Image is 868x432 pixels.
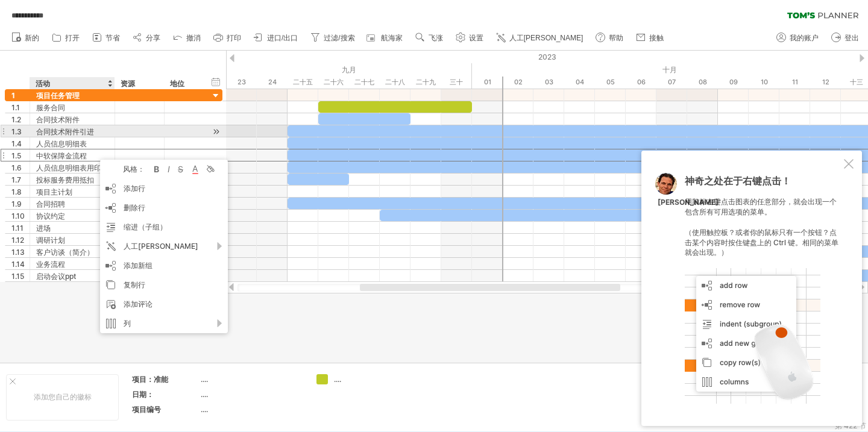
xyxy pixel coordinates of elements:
[380,76,410,89] div: 2023年9月28日星期四
[576,78,584,86] font: 04
[354,78,374,86] font: 二十七
[685,228,838,257] font: （使用触控板？或者你的鼠标只有一个按钮？点击某个内容时按住键盘上的 Ctrl 键。相同的菜单就会出现。）
[472,76,503,89] div: 2023年10月1日星期日
[318,76,349,89] div: 2023年9月26日星期二
[257,76,288,89] div: 2023年9月24日星期日
[668,78,676,86] font: 07
[105,34,120,42] font: 节省
[130,30,164,46] a: 分享
[564,76,595,89] div: 2023年10月4日星期三
[210,30,245,46] a: 打印
[381,34,403,42] font: 航海家
[773,30,822,46] a: 我的账户
[450,78,463,86] font: 三十
[412,30,447,46] a: 飞涨
[268,78,277,86] font: 24
[251,30,301,46] a: 进口/出口
[121,79,135,88] font: 资源
[334,375,341,384] font: ....
[11,163,22,172] font: 1.6
[687,76,718,89] div: 2023年10月8日星期日
[626,76,656,89] div: 2023年10月6日星期五
[36,151,87,160] font: 中软保障金流程
[34,392,92,401] font: 添加您自己的徽标
[11,139,22,148] font: 1.4
[749,76,779,89] div: 2023年10月10日星期二
[792,78,798,86] font: 11
[89,30,124,46] a: 节省
[124,261,153,270] font: 添加新组
[226,76,257,89] div: 2023年9月23日星期六
[124,222,167,231] font: 缩进（子组）
[633,30,667,46] a: 接触
[469,34,483,42] font: 设置
[11,224,24,233] font: 1.11
[288,76,318,89] div: 2023年9月25日星期一
[606,78,615,86] font: 05
[124,280,145,289] font: 复制行
[729,78,738,86] font: 09
[293,78,313,86] font: 二十五
[124,203,145,212] font: 删除行
[11,115,21,124] font: 1.2
[25,34,39,42] font: 新的
[36,175,94,184] font: 投标服务费用抵扣
[11,199,22,208] font: 1.9
[210,125,222,138] div: 滚动到活动
[36,236,65,245] font: 调研计划
[545,78,553,86] font: 03
[36,248,94,257] font: 客户访谈（简介）
[11,272,24,281] font: 1.15
[11,211,25,221] font: 1.10
[810,76,841,89] div: 2023年10月12日星期四
[637,78,646,86] font: 06
[11,236,24,245] font: 1.12
[11,127,22,136] font: 1.3
[593,30,627,46] a: 帮助
[324,78,344,86] font: 二十六
[132,390,154,399] font: 日期：
[365,30,406,46] a: 航海家
[307,30,358,46] a: 过滤/搜索
[662,65,677,74] font: 十月
[595,76,626,89] div: 2023年10月5日星期四
[718,76,749,89] div: 2023年10月9日星期一
[36,127,94,136] font: 合同技术附件引进
[509,34,583,42] font: 人工[PERSON_NAME]
[227,34,241,42] font: 打印
[790,34,819,42] font: 我的账户
[132,375,168,384] font: 项目：准能
[609,34,623,42] font: 帮助
[656,76,687,89] div: 2023年10月7日星期六
[237,78,246,86] font: 23
[658,198,719,207] font: [PERSON_NAME]
[514,78,523,86] font: 02
[844,34,859,42] font: 登出
[11,91,15,100] font: 1
[8,30,43,46] a: 新的
[36,260,65,269] font: 业务流程
[186,34,201,42] font: 撤消
[36,272,76,281] font: 启动会议ppt
[441,76,472,89] div: 2023年9月30日星期六
[65,34,80,42] font: 打开
[36,91,80,100] font: 项目任务管理
[170,30,204,46] a: 撤消
[201,405,208,414] font: ....
[124,184,145,193] font: 添加行
[349,76,380,89] div: 2023年9月27日星期三
[822,78,829,86] font: 12
[410,76,441,89] div: 2023年9月29日星期五
[124,299,153,308] font: 添加评论
[201,375,208,384] font: ....
[36,139,87,148] font: 人员信息明细表
[761,78,768,86] font: 10
[533,76,564,89] div: 2023年10月3日星期二
[385,78,405,86] font: 二十八
[36,187,72,196] font: 项目主计划
[146,34,160,42] font: 分享
[429,34,443,42] font: 飞涨
[267,34,298,42] font: 进口/出口
[36,163,101,172] font: 人员信息明细表用印
[36,224,51,233] font: 进场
